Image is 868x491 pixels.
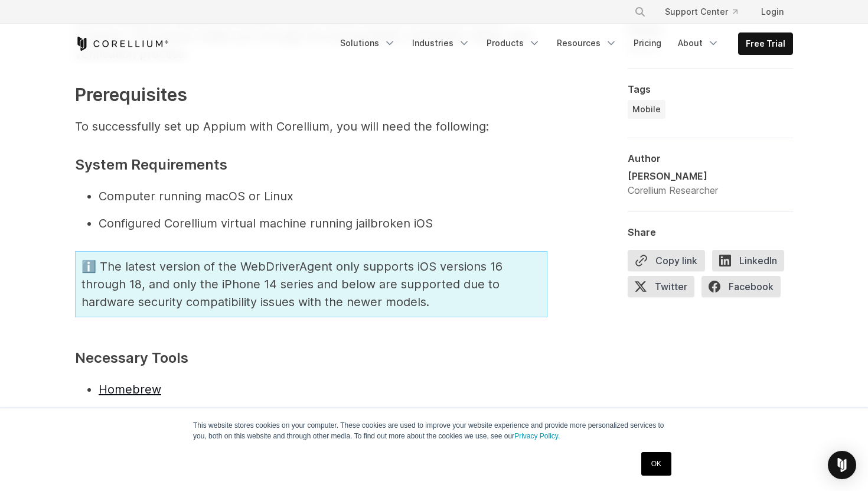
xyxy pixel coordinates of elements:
[628,276,694,297] span: Twitter
[99,187,547,205] li: Computer running macOS or Linux
[75,251,547,317] div: ℹ️ The latest version of the WebDriverAgent only supports iOS versions 16 through 18, and only th...
[628,183,718,197] div: Corellium Researcher
[628,250,705,271] button: Copy link
[701,276,781,297] span: Facebook
[75,118,547,135] p: To successfully set up Appium with Corellium, you will need the following:
[628,100,665,119] a: Mobile
[671,32,726,54] a: About
[628,152,793,164] div: Author
[75,37,169,51] a: Corellium Home
[75,82,547,108] h3: Prerequisites
[628,276,701,302] a: Twitter
[628,83,793,95] div: Tags
[550,32,624,54] a: Resources
[628,169,718,183] div: [PERSON_NAME]
[333,32,793,55] div: Navigation Menu
[712,250,784,271] span: LinkedIn
[739,33,792,54] a: Free Trial
[99,382,161,396] a: Homebrew
[620,1,793,22] div: Navigation Menu
[701,276,788,302] a: Facebook
[405,32,477,54] a: Industries
[626,32,668,54] a: Pricing
[629,1,651,22] button: Search
[75,347,547,369] h4: Necessary Tools
[514,432,560,440] a: Privacy Policy.
[655,1,747,22] a: Support Center
[99,214,547,232] li: Configured Corellium virtual machine running jailbroken iOS
[641,452,671,476] a: OK
[333,32,403,54] a: Solutions
[75,154,547,175] h4: System Requirements
[752,1,793,22] a: Login
[628,226,793,238] div: Share
[828,451,856,479] div: Open Intercom Messenger
[632,103,661,115] span: Mobile
[193,420,675,441] p: This website stores cookies on your computer. These cookies are used to improve your website expe...
[712,250,791,276] a: LinkedIn
[479,32,547,54] a: Products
